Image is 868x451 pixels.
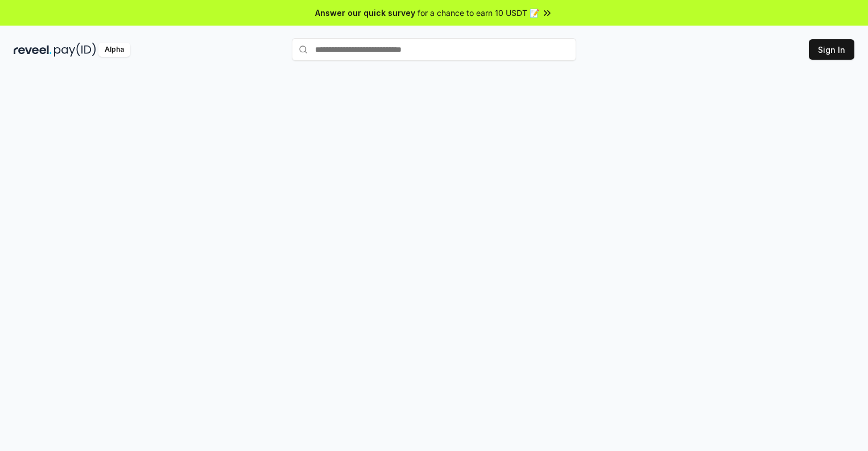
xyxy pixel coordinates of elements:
[14,43,52,57] img: reveel_dark
[315,7,415,19] span: Answer our quick survey
[418,7,539,19] span: for a chance to earn 10 USDT 📝
[809,39,854,60] button: Sign In
[54,43,96,57] img: pay_id
[98,43,130,57] div: Alpha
